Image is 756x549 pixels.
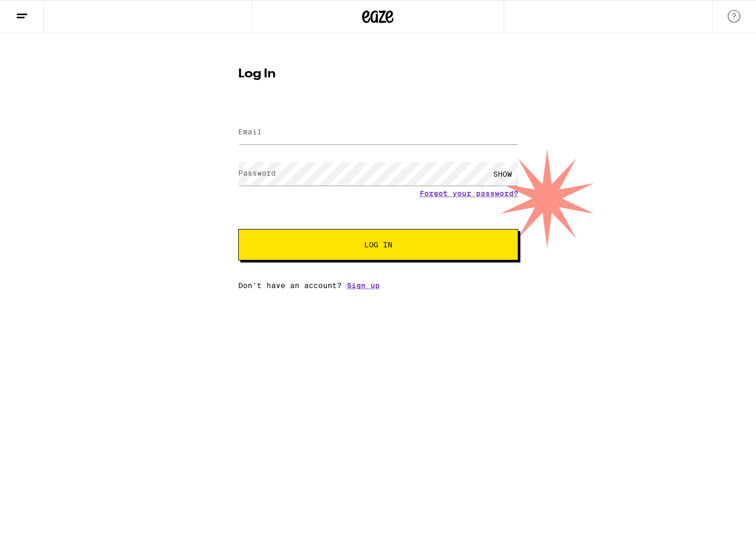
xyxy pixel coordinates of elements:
[238,68,518,81] h1: Log In
[238,169,276,177] label: Password
[487,162,518,186] div: SHOW
[238,281,518,290] div: Don't have an account?
[238,128,262,136] label: Email
[238,121,518,144] input: Email
[347,281,380,290] a: Sign up
[364,241,392,248] span: Log In
[420,189,518,198] a: Forgot your password?
[238,229,518,260] button: Log In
